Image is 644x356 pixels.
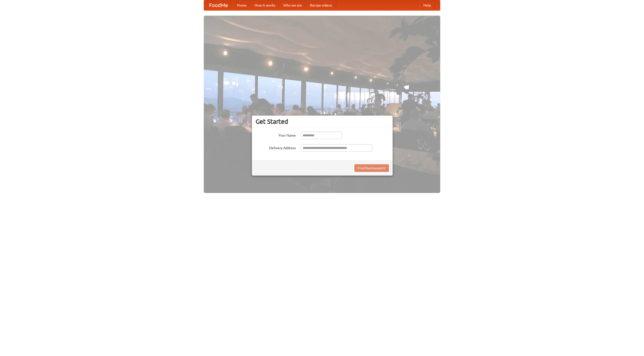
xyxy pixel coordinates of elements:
a: Help [419,0,435,10]
a: FoodMe [204,0,233,10]
label: Delivery Address [256,144,296,150]
label: Your Name [256,132,296,138]
a: How it works [251,0,279,10]
h3: Get Started [256,118,389,125]
a: Home [233,0,251,10]
a: Who we are [279,0,306,10]
a: Recipe videos [306,0,336,10]
button: Find Restaurants! [354,164,389,172]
